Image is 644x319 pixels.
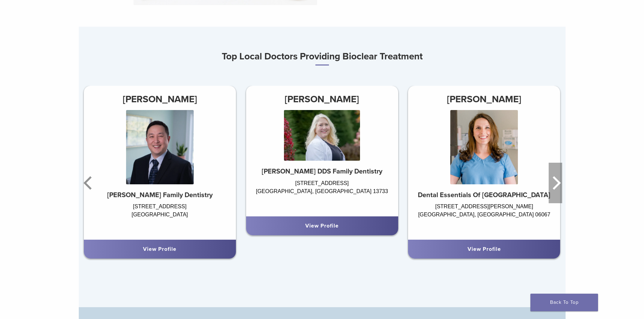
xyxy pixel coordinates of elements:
[418,191,550,199] strong: Dental Essentials Of [GEOGRAPHIC_DATA]
[450,110,518,184] img: Dr. Julia Karpman
[262,167,382,176] strong: [PERSON_NAME] DDS Family Dentistry
[126,110,194,184] img: Dr. David Yue
[246,91,398,107] h3: [PERSON_NAME]
[79,48,566,65] h3: Top Local Doctors Providing Bioclear Treatment
[84,203,236,233] div: [STREET_ADDRESS] [GEOGRAPHIC_DATA]
[284,110,360,161] img: Dr. Michelle Gifford
[143,246,176,252] a: View Profile
[82,163,96,203] button: Previous
[305,222,339,229] a: View Profile
[107,191,213,199] strong: [PERSON_NAME] Family Dentistry
[468,246,501,252] a: View Profile
[530,294,598,311] a: Back To Top
[84,91,236,107] h3: [PERSON_NAME]
[408,91,560,107] h3: [PERSON_NAME]
[549,163,562,203] button: Next
[408,203,560,233] div: [STREET_ADDRESS][PERSON_NAME] [GEOGRAPHIC_DATA], [GEOGRAPHIC_DATA] 06067
[246,179,398,210] div: [STREET_ADDRESS] [GEOGRAPHIC_DATA], [GEOGRAPHIC_DATA] 13733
